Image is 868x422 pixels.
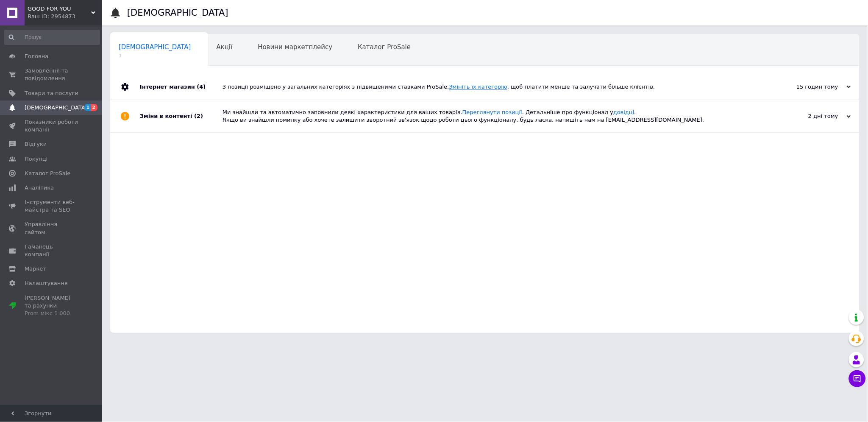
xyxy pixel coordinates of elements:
[119,53,191,59] span: 1
[127,8,228,18] h1: [DEMOGRAPHIC_DATA]
[91,104,97,111] span: 2
[449,84,508,90] a: Змініть їх категорію
[25,184,54,192] span: Аналітика
[766,112,851,120] div: 2 дні тому
[258,43,332,51] span: Новини маркетплейсу
[25,118,78,134] span: Показники роботи компанії
[223,83,766,91] div: 3 позиції розміщено у загальних категоріях з підвищеними ставками ProSale. , щоб платити менше та...
[25,221,78,236] span: Управління сайтом
[849,370,866,387] button: Чат з покупцем
[25,294,78,318] span: [PERSON_NAME] та рахунки
[25,140,47,148] span: Відгуки
[613,109,634,115] a: довідці
[140,100,223,132] div: Зміни в контенті
[358,43,411,51] span: Каталог ProSale
[25,198,78,214] span: Інструменти веб-майстра та SEO
[28,5,91,13] span: GOOD FOR YOU
[25,155,47,163] span: Покупці
[25,67,78,82] span: Замовлення та повідомлення
[194,113,203,119] span: (2)
[140,74,223,100] div: Інтернет магазин
[25,243,78,258] span: Гаманець компанії
[4,30,100,45] input: Пошук
[25,53,48,60] span: Головна
[223,109,766,124] div: Ми знайшли та автоматично заповнили деякі характеристики для ваших товарів. . Детальніше про функ...
[217,43,233,51] span: Акції
[766,83,851,91] div: 15 годин тому
[25,89,78,97] span: Товари та послуги
[25,104,87,112] span: [DEMOGRAPHIC_DATA]
[25,265,46,273] span: Маркет
[25,310,78,317] div: Prom мікс 1 000
[25,170,70,177] span: Каталог ProSale
[119,43,191,51] span: [DEMOGRAPHIC_DATA]
[25,279,68,287] span: Налаштування
[84,104,91,111] span: 1
[28,13,102,20] div: Ваш ID: 2954873
[197,84,206,90] span: (4)
[462,109,522,115] a: Переглянути позиції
